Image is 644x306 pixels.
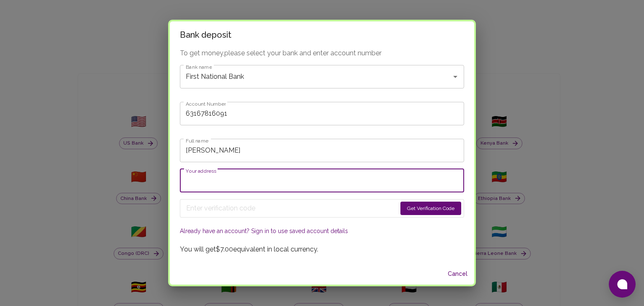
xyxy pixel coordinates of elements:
input: Enter verification code [186,202,397,215]
button: Open [449,71,461,83]
h2: Bank deposit [170,21,474,48]
button: Already have an account? Sign in to use saved account details [180,227,348,235]
p: You will get $7.00 equivalent in local currency. [180,244,464,254]
button: Cancel [444,266,471,282]
label: Your address [186,167,216,174]
label: Full name [186,137,208,144]
button: Open chat window [609,271,636,298]
p: To get money, please select your bank and enter account number [180,48,464,58]
label: Bank name [186,63,212,70]
label: Account Number [186,100,226,107]
button: Get Verification Code [400,202,461,215]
